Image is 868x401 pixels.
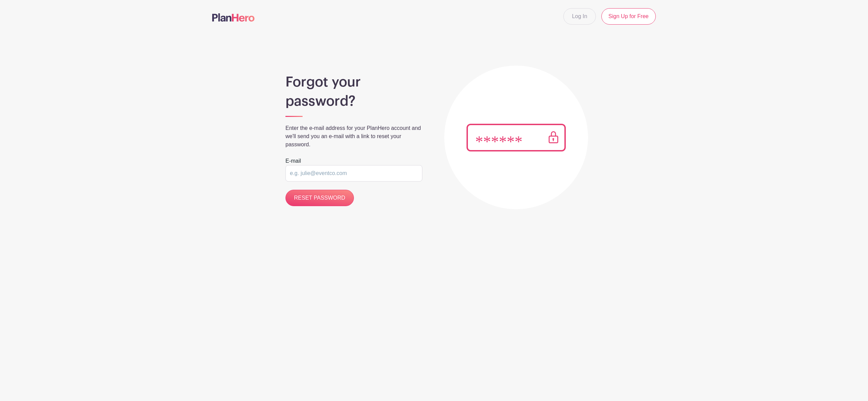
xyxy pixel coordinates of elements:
input: RESET PASSWORD [285,190,354,206]
h1: Forgot your [285,74,422,90]
input: e.g. julie@eventco.com [285,165,422,182]
a: Sign Up for Free [601,8,656,25]
img: Pass [467,124,566,151]
a: Log In [563,8,596,25]
label: E-mail [285,157,301,165]
p: Enter the e-mail address for your PlanHero account and we'll send you an e-mail with a link to re... [285,124,422,149]
h1: password? [285,93,422,109]
img: logo-507f7623f17ff9eddc593b1ce0a138ce2505c220e1c5a4e2b4648c50719b7d32.svg [212,13,255,22]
